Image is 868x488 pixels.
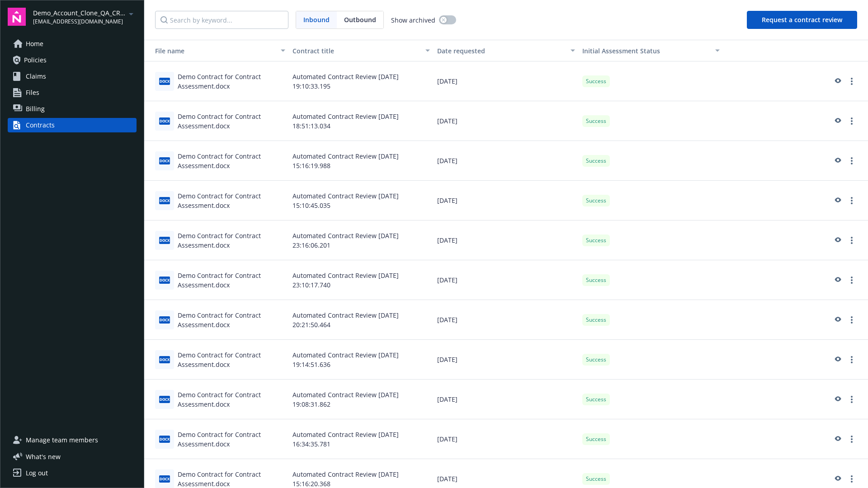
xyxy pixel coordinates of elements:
[26,466,48,480] div: Log out
[846,235,857,246] a: more
[33,8,126,18] span: Demo_Account_Clone_QA_CR_Tests_Demo
[586,197,606,205] span: Success
[178,430,285,449] div: Demo Contract for Contract Assessment.docx
[582,47,660,55] span: Initial Assessment Status
[159,237,170,244] span: docx
[586,157,606,165] span: Success
[26,37,43,51] span: Home
[832,155,843,166] a: preview
[586,77,606,85] span: Success
[846,275,857,286] a: more
[289,101,434,141] div: Automated Contract Review [DATE] 18:51:13.034
[434,101,578,141] div: [DATE]
[8,452,75,461] button: What's new
[26,102,45,116] span: Billing
[434,40,578,61] button: Date requested
[178,231,285,250] div: Demo Contract for Contract Assessment.docx
[8,53,137,67] a: Policies
[296,11,337,28] span: Inbound
[832,354,843,365] a: preview
[289,141,434,181] div: Automated Contract Review [DATE] 15:16:19.988
[846,314,857,325] a: more
[159,78,170,84] span: docx
[832,394,843,405] a: preview
[8,37,137,51] a: Home
[337,11,383,28] span: Outbound
[289,260,434,300] div: Automated Contract Review [DATE] 23:10:17.740
[159,396,170,403] span: docx
[846,394,857,405] a: more
[846,354,857,365] a: more
[292,46,420,56] div: Contract title
[289,300,434,340] div: Automated Contract Review [DATE] 20:21:50.464
[159,316,170,323] span: docx
[586,117,606,125] span: Success
[289,61,434,101] div: Automated Contract Review [DATE] 19:10:33.195
[159,277,170,283] span: docx
[846,474,857,484] a: more
[178,72,285,91] div: Demo Contract for Contract Assessment.docx
[8,102,137,116] a: Billing
[178,112,285,131] div: Demo Contract for Contract Assessment.docx
[289,419,434,459] div: Automated Contract Review [DATE] 16:34:35.781
[586,276,606,284] span: Success
[26,433,98,447] span: Manage team members
[846,155,857,166] a: more
[8,8,26,26] img: navigator-logo.svg
[289,221,434,260] div: Automated Contract Review [DATE] 23:16:06.201
[434,61,578,101] div: [DATE]
[747,11,857,29] button: Request a contract review
[8,433,137,447] a: Manage team members
[159,117,170,124] span: docx
[846,116,857,127] a: more
[586,435,606,443] span: Success
[303,15,330,24] span: Inbound
[289,181,434,221] div: Automated Contract Review [DATE] 15:10:45.035
[126,8,137,19] a: arrowDropDown
[8,118,137,132] a: Contracts
[586,316,606,324] span: Success
[159,475,170,482] span: docx
[832,116,843,127] a: preview
[846,195,857,206] a: more
[178,310,285,329] div: Demo Contract for Contract Assessment.docx
[434,300,578,340] div: [DATE]
[832,275,843,286] a: preview
[434,419,578,459] div: [DATE]
[832,314,843,325] a: preview
[8,69,137,84] a: Claims
[26,452,61,461] span: What ' s new
[582,46,710,56] div: Toggle SortBy
[586,395,606,404] span: Success
[178,191,285,210] div: Demo Contract for Contract Assessment.docx
[33,8,137,26] button: Demo_Account_Clone_QA_CR_Tests_Demo[EMAIL_ADDRESS][DOMAIN_NAME]arrowDropDown
[155,11,288,29] input: Search by keyword...
[159,197,170,204] span: docx
[8,85,137,100] a: Files
[586,236,606,244] span: Success
[832,434,843,445] a: preview
[26,69,46,84] span: Claims
[391,15,435,25] span: Show archived
[178,390,285,409] div: Demo Contract for Contract Assessment.docx
[832,195,843,206] a: preview
[178,151,285,170] div: Demo Contract for Contract Assessment.docx
[846,76,857,87] a: more
[159,356,170,363] span: docx
[434,141,578,181] div: [DATE]
[33,18,126,26] span: [EMAIL_ADDRESS][DOMAIN_NAME]
[289,40,434,61] button: Contract title
[178,271,285,290] div: Demo Contract for Contract Assessment.docx
[24,53,47,67] span: Policies
[437,46,565,56] div: Date requested
[832,76,843,87] a: preview
[586,475,606,483] span: Success
[344,15,376,24] span: Outbound
[434,181,578,221] div: [DATE]
[586,356,606,364] span: Success
[289,380,434,419] div: Automated Contract Review [DATE] 19:08:31.862
[148,46,275,56] div: File name
[26,85,39,100] span: Files
[434,380,578,419] div: [DATE]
